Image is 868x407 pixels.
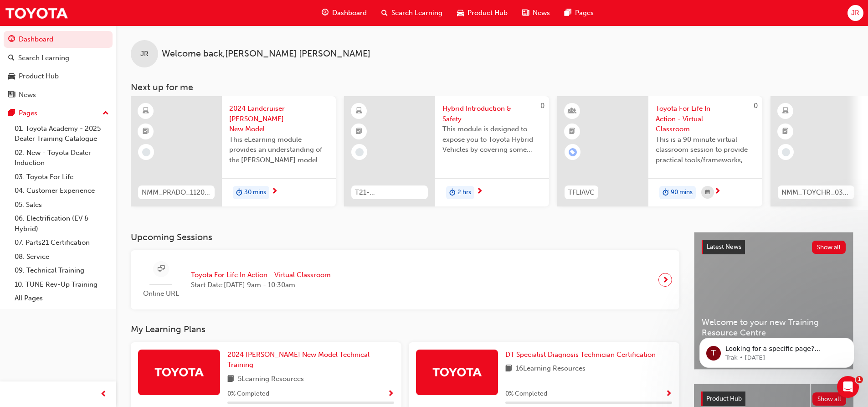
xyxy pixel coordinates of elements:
span: 2024 [PERSON_NAME] New Model Technical Training [227,350,370,369]
span: 2024 Landcruiser [PERSON_NAME] New Model Mechanisms - Model Outline 1 [229,103,329,134]
img: Trak [432,364,482,380]
button: JR [847,5,863,21]
span: learningResourceType_ELEARNING-icon [356,105,362,117]
span: learningResourceType_INSTRUCTOR_LED-icon [569,105,575,117]
span: duration-icon [663,187,669,199]
a: 03. Toyota For Life [11,170,113,184]
button: DashboardSearch LearningProduct HubNews [4,29,113,105]
div: Product Hub [19,71,59,82]
span: 1 [856,376,863,383]
span: car-icon [457,7,464,19]
span: learningResourceType_ELEARNING-icon [782,105,789,117]
span: next-icon [271,188,278,196]
a: 0TFLIAVCToyota For Life In Action - Virtual ClassroomThis is a 90 minute virtual classroom sessio... [557,96,762,206]
a: 2024 [PERSON_NAME] New Model Technical Training [227,350,394,370]
a: 06. Electrification (EV & Hybrid) [11,211,113,236]
span: news-icon [522,7,529,19]
a: guage-iconDashboard [314,4,374,22]
span: calendar-icon [705,187,710,198]
span: book-icon [227,374,234,385]
span: 5 Learning Resources [238,374,304,385]
span: Pages [575,8,594,18]
span: news-icon [8,91,15,99]
span: 2 hrs [457,187,471,198]
span: 90 mins [671,187,693,198]
span: duration-icon [236,187,242,199]
a: DT Specialist Diagnosis Technician Certification [505,350,659,360]
a: Product Hub [4,68,113,85]
span: booktick-icon [782,126,789,138]
span: 0 [540,102,544,110]
span: learningRecordVerb_ENROLL-icon [569,148,577,156]
h3: Next up for me [116,82,868,93]
span: This module is designed to expose you to Toyota Hybrid Vehicles by covering some history of the H... [442,124,542,155]
span: Welcome back , [PERSON_NAME] [PERSON_NAME] [162,49,370,59]
span: next-icon [476,188,483,196]
span: NMM_PRADO_112024_MODULE_1 [142,187,211,198]
div: Pages [19,108,37,118]
span: booktick-icon [569,126,575,138]
button: Show all [812,392,847,406]
button: Show Progress [665,388,672,400]
span: up-icon [103,108,109,119]
span: learningResourceType_ELEARNING-icon [143,105,149,117]
a: news-iconNews [515,4,557,22]
span: 16 Learning Resources [516,363,586,375]
span: TFLIAVC [568,187,595,198]
span: learningRecordVerb_NONE-icon [782,148,790,156]
span: NMM_TOYCHR_032024_MODULE_1 [781,187,851,198]
a: NMM_PRADO_112024_MODULE_12024 Landcruiser [PERSON_NAME] New Model Mechanisms - Model Outline 1Thi... [131,96,336,206]
h3: Upcoming Sessions [131,232,679,242]
span: book-icon [505,363,512,375]
h3: My Learning Plans [131,324,679,335]
span: DT Specialist Diagnosis Technician Certification [505,350,656,359]
span: Toyota For Life In Action - Virtual Classroom [191,270,331,280]
span: JR [140,49,149,59]
a: 10. TUNE Rev-Up Training [11,278,113,292]
a: 09. Technical Training [11,263,113,278]
span: booktick-icon [356,126,362,138]
span: learningRecordVerb_NONE-icon [355,148,364,156]
iframe: Intercom live chat [837,376,859,398]
a: 04. Customer Experience [11,184,113,198]
span: 30 mins [244,187,266,198]
a: search-iconSearch Learning [374,4,450,22]
span: Product Hub [467,8,508,18]
button: Show Progress [387,388,394,400]
span: duration-icon [449,187,456,199]
span: pages-icon [565,7,571,19]
span: Search Learning [391,8,442,18]
span: 0 % Completed [505,389,547,399]
span: Start Date: [DATE] 9am - 10:30am [191,280,331,290]
a: car-iconProduct Hub [450,4,515,22]
span: car-icon [8,72,15,81]
a: Latest NewsShow all [702,240,846,254]
span: Latest News [707,243,741,251]
a: All Pages [11,291,113,305]
span: Hybrid Introduction & Safety [442,103,542,124]
span: Toyota For Life In Action - Virtual Classroom [656,103,755,134]
a: 07. Parts21 Certification [11,236,113,250]
span: 0 [754,102,758,110]
a: 0T21-FOD_HVIS_PREREQHybrid Introduction & SafetyThis module is designed to expose you to Toyota H... [344,96,549,206]
a: 05. Sales [11,198,113,212]
iframe: Intercom notifications message [686,319,868,382]
img: Trak [5,3,68,23]
a: 01. Toyota Academy - 2025 Dealer Training Catalogue [11,122,113,146]
span: next-icon [714,188,721,196]
span: pages-icon [8,109,15,118]
button: Show all [812,241,846,254]
span: Show Progress [665,390,672,398]
span: Dashboard [332,8,367,18]
span: T21-FOD_HVIS_PREREQ [355,187,424,198]
button: Pages [4,105,113,122]
span: News [533,8,550,18]
span: search-icon [8,54,15,62]
span: guage-icon [8,36,15,44]
span: Show Progress [387,390,394,398]
a: 08. Service [11,250,113,264]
